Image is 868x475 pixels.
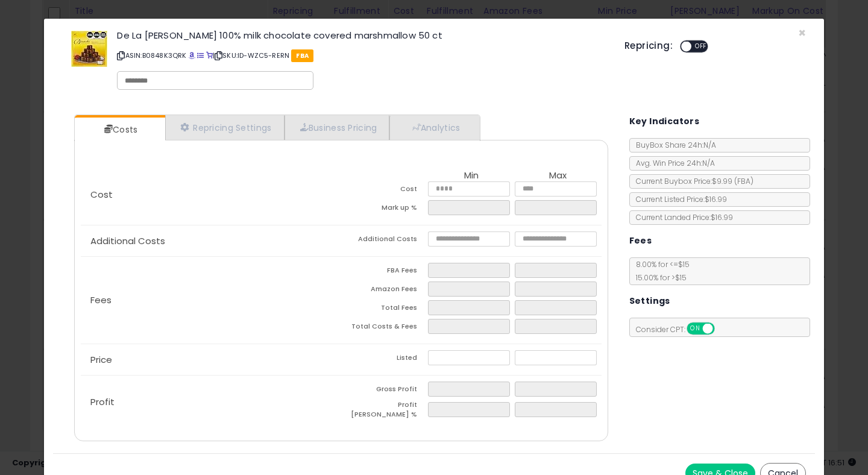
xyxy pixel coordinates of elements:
span: 8.00 % for <= $15 [630,259,690,283]
h5: Key Indicators [629,114,700,129]
span: ON [688,324,703,334]
span: BuyBox Share 24h: N/A [630,140,716,150]
span: OFF [691,42,711,52]
span: Current Listed Price: $16.99 [630,194,727,204]
span: 15.00 % for > $15 [630,272,687,283]
span: $9.99 [712,176,753,186]
p: Profit [81,397,341,407]
a: All offer listings [197,51,204,60]
p: Additional Costs [81,236,341,246]
a: BuyBox page [189,51,195,60]
a: Repricing Settings [165,115,285,140]
h5: Fees [629,233,652,248]
span: Current Landed Price: $16.99 [630,212,733,222]
td: Amazon Fees [341,282,428,300]
td: Total Costs & Fees [341,319,428,338]
span: Avg. Win Price 24h: N/A [630,158,715,168]
h5: Settings [629,294,670,309]
span: FBA [291,49,313,62]
td: Additional Costs [341,231,428,250]
td: Mark up % [341,200,428,219]
span: ( FBA ) [734,176,753,186]
td: Gross Profit [341,382,428,400]
a: Your listing only [206,51,213,60]
span: OFF [712,324,732,334]
p: Fees [81,295,341,305]
td: Profit [PERSON_NAME] % [341,400,428,423]
p: ASIN: B0848K3QRK | SKU: ID-WZC5-RERN [117,46,606,65]
a: Costs [75,118,164,142]
span: Consider CPT: [630,324,731,335]
h5: Repricing: [624,41,673,51]
p: Price [81,355,341,365]
img: 51GwPLLg0IL._SL60_.jpg [71,31,107,67]
td: FBA Fees [341,263,428,282]
p: Cost [81,190,341,200]
td: Cost [341,181,428,200]
h3: De La [PERSON_NAME] 100% milk chocolate covered marshmallow 50 ct [117,31,606,40]
th: Max [515,171,602,181]
a: Business Pricing [285,115,390,140]
span: × [798,24,806,42]
span: Current Buybox Price: [630,176,753,186]
a: Analytics [389,115,479,140]
td: Total Fees [341,300,428,319]
td: Listed [341,350,428,369]
th: Min [428,171,515,181]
